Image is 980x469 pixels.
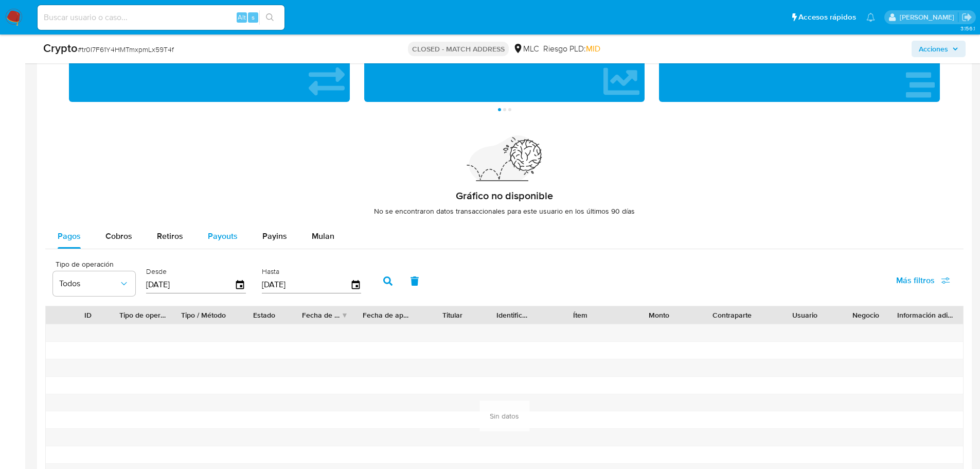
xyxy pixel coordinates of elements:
[513,43,539,55] div: MLC
[259,10,280,25] button: search-icon
[866,13,875,22] a: Notificaciones
[252,12,255,22] span: s
[900,12,958,22] p: nicolas.tyrkiel@mercadolibre.com
[961,12,972,23] a: Salir
[912,41,966,57] button: Acciones
[798,12,856,23] span: Accesos rápidos
[408,42,509,56] p: CLOSED - MATCH ADDRESS
[38,11,284,24] input: Buscar usuario o caso...
[543,43,600,55] span: Riesgo PLD:
[43,40,78,56] b: Crypto
[238,12,246,22] span: Alt
[960,24,975,32] span: 3.156.1
[919,41,948,57] span: Acciones
[78,44,174,55] span: # tr0I7F61Y4HMTmxpmLx59T4f
[586,43,600,55] span: MID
